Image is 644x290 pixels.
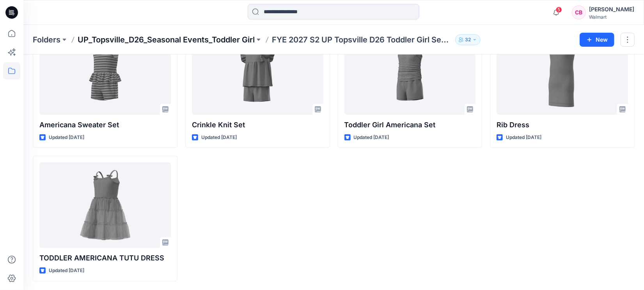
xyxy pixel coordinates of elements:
p: Americana Sweater Set [39,120,171,130]
p: Crinkle Knit Set [192,120,323,130]
p: Updated [DATE] [506,134,541,142]
div: Walmart [589,14,634,20]
p: FYE 2027 S2 UP Topsville D26 Toddler Girl Seasonal [272,34,452,45]
p: 32 [465,35,471,44]
p: Updated [DATE] [201,134,237,142]
p: Updated [DATE] [49,134,84,142]
p: Toddler Girl Americana Set [344,120,476,130]
a: Toddler Girl Americana Set [344,29,476,115]
a: TODDLER AMERICANA TUTU DRESS [39,162,171,248]
p: Rib Dress [497,120,628,130]
p: TODDLER AMERICANA TUTU DRESS [39,253,171,264]
div: [PERSON_NAME] [589,5,634,14]
p: Updated [DATE] [354,134,389,142]
a: Rib Dress [497,29,628,115]
button: 32 [455,34,481,45]
button: New [580,33,614,47]
a: Folders [33,34,60,45]
div: CB [572,5,586,19]
a: UP_Topsville_D26_Seasonal Events_Toddler Girl [78,34,255,45]
span: 5 [556,7,562,13]
p: Updated [DATE] [49,267,84,275]
a: Americana Sweater Set [39,29,171,115]
a: Crinkle Knit Set [192,29,323,115]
